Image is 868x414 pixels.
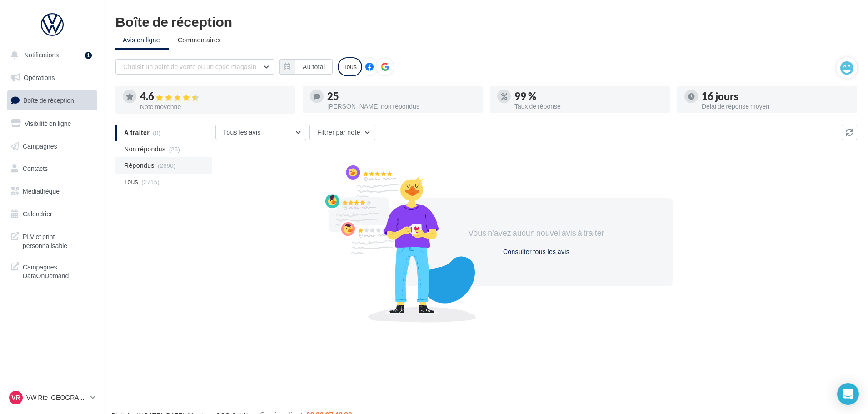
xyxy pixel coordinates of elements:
[5,205,99,224] a: Calendrier
[5,114,99,133] a: Visibilité en ligne
[23,187,60,195] span: Médiathèque
[124,145,165,154] span: Non répondus
[338,57,362,76] div: Tous
[178,35,221,45] span: Commentaires
[115,15,857,28] div: Boîte de réception
[5,257,99,284] a: Campagnes DataOnDemand
[309,125,375,140] button: Filtrer par note
[85,52,92,59] div: 1
[23,96,74,104] span: Boîte de réception
[5,159,99,178] a: Contacts
[124,177,138,186] span: Tous
[702,103,850,110] div: Délai de réponse moyen
[23,165,48,172] span: Contacts
[837,383,859,405] div: Open Intercom Messenger
[141,178,160,185] span: (2715)
[295,59,333,75] button: Au total
[115,59,274,75] button: Choisir un point de vente ou un code magasin
[5,45,95,65] button: Notifications 1
[327,91,475,101] div: 25
[514,103,663,110] div: Taux de réponse
[702,91,850,101] div: 16 jours
[5,182,99,201] a: Médiathèque
[279,59,333,75] button: Au total
[158,162,176,169] span: (2690)
[24,51,59,59] span: Notifications
[23,210,52,218] span: Calendrier
[169,145,180,153] span: (25)
[26,393,87,402] p: VW Rte [GEOGRAPHIC_DATA]
[5,68,99,87] a: Opérations
[25,120,71,127] span: Visibilité en ligne
[124,161,155,170] span: Répondus
[23,261,94,280] span: Campagnes DataOnDemand
[327,103,475,110] div: [PERSON_NAME] non répondus
[5,90,99,110] a: Boîte de réception
[24,74,55,81] span: Opérations
[5,227,99,254] a: PLV et print personnalisable
[7,389,97,406] a: VR VW Rte [GEOGRAPHIC_DATA]
[458,227,614,239] div: Vous n'avez aucun nouvel avis à traiter
[215,125,306,140] button: Tous les avis
[23,230,94,250] span: PLV et print personnalisable
[140,91,288,102] div: 4.6
[140,104,288,110] div: Note moyenne
[123,63,256,70] span: Choisir un point de vente ou un code magasin
[5,137,99,156] a: Campagnes
[514,91,663,101] div: 99 %
[223,128,261,136] span: Tous les avis
[499,246,573,257] button: Consulter tous les avis
[11,393,20,402] span: VR
[23,142,57,150] span: Campagnes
